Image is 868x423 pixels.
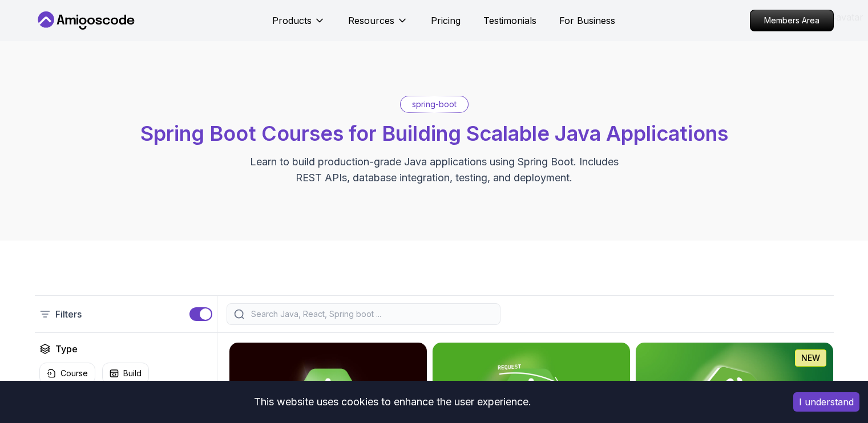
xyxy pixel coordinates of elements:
button: Course [39,363,95,384]
input: Search Java, React, Spring boot ... [249,308,493,320]
a: Testimonials [483,14,536,27]
p: Course [60,368,88,379]
a: Members Area [750,10,834,31]
p: Learn to build production-grade Java applications using Spring Boot. Includes REST APIs, database... [243,154,626,186]
a: Pricing [431,14,461,27]
button: Resources [348,14,408,36]
p: spring-boot [412,99,457,110]
button: Build [102,363,149,384]
h2: Type [55,342,78,356]
button: Accept cookies [793,392,859,412]
button: Products [272,14,325,36]
a: For Business [559,14,615,27]
div: This website uses cookies to enhance the user experience. [9,389,776,414]
p: Members Area [750,10,833,31]
p: Products [272,14,312,27]
p: Resources [348,14,394,27]
p: Build [123,368,142,379]
p: NEW [801,352,820,364]
span: Spring Boot Courses for Building Scalable Java Applications [140,121,728,146]
p: Filters [55,307,82,321]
